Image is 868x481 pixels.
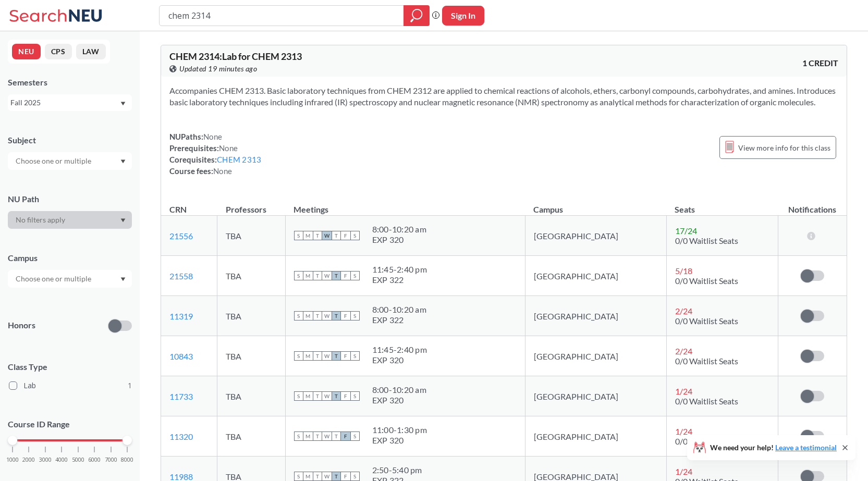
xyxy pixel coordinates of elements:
[313,271,322,280] span: T
[372,344,427,355] div: 11:45 - 2:40 pm
[322,311,332,320] span: W
[675,316,738,326] span: 0/0 Waitlist Seats
[332,431,341,441] span: T
[213,166,232,176] span: None
[10,97,119,108] div: Fall 2025
[8,418,132,430] p: Course ID Range
[675,356,738,366] span: 0/0 Waitlist Seats
[410,8,423,23] svg: magnifying glass
[217,155,261,164] a: CHEM 2313
[294,271,303,280] span: S
[350,311,360,320] span: S
[525,256,666,296] td: [GEOGRAPHIC_DATA]
[675,306,692,316] span: 2 / 24
[169,311,193,321] a: 11319
[372,275,427,285] div: EXP 322
[169,204,187,215] div: CRN
[666,193,778,216] th: Seats
[303,351,313,361] span: M
[285,193,525,216] th: Meetings
[169,131,261,177] div: NUPaths: Prerequisites: Corequisites: Course fees:
[313,311,322,320] span: T
[6,457,19,463] span: 1000
[303,391,313,401] span: M
[341,431,350,441] span: F
[303,472,313,481] span: M
[341,391,350,401] span: F
[442,6,484,26] button: Sign In
[332,311,341,320] span: T
[120,218,126,223] svg: Dropdown arrow
[525,216,666,256] td: [GEOGRAPHIC_DATA]
[303,271,313,280] span: M
[10,273,98,285] input: Choose one or multiple
[322,231,332,240] span: W
[341,311,350,320] span: F
[313,472,322,481] span: T
[313,351,322,361] span: T
[802,57,838,69] span: 1 CREDIT
[294,431,303,441] span: S
[525,376,666,416] td: [GEOGRAPHIC_DATA]
[217,296,286,336] td: TBA
[10,155,98,167] input: Choose one or multiple
[8,152,132,170] div: Dropdown arrow
[332,472,341,481] span: T
[120,159,126,164] svg: Dropdown arrow
[217,376,286,416] td: TBA
[675,346,692,356] span: 2 / 24
[372,465,422,475] div: 2:50 - 5:40 pm
[8,77,132,88] div: Semesters
[55,457,68,463] span: 4000
[332,351,341,361] span: T
[294,351,303,361] span: S
[372,435,427,446] div: EXP 320
[169,231,193,241] a: 21556
[88,457,101,463] span: 6000
[372,355,427,365] div: EXP 320
[332,271,341,280] span: T
[372,395,426,405] div: EXP 320
[332,231,341,240] span: T
[294,391,303,401] span: S
[169,351,193,361] a: 10843
[120,277,126,281] svg: Dropdown arrow
[121,457,133,463] span: 8000
[39,457,52,463] span: 3000
[217,216,286,256] td: TBA
[169,431,193,441] a: 11320
[8,319,35,331] p: Honors
[8,134,132,146] div: Subject
[8,252,132,264] div: Campus
[8,361,132,373] span: Class Type
[322,472,332,481] span: W
[710,444,837,451] span: We need your help!
[303,231,313,240] span: M
[675,426,692,436] span: 1 / 24
[217,416,286,457] td: TBA
[169,85,838,108] section: Accompanies CHEM 2313. Basic laboratory techniques from CHEM 2312 are applied to chemical reactio...
[372,315,426,325] div: EXP 322
[675,276,738,286] span: 0/0 Waitlist Seats
[525,416,666,457] td: [GEOGRAPHIC_DATA]
[179,63,257,75] span: Updated 19 minutes ago
[294,311,303,320] span: S
[169,51,302,62] span: CHEM 2314 : Lab for CHEM 2313
[45,44,72,59] button: CPS
[76,44,106,59] button: LAW
[8,211,132,229] div: Dropdown arrow
[738,141,830,154] span: View more info for this class
[372,235,426,245] div: EXP 320
[219,143,238,153] span: None
[675,396,738,406] span: 0/0 Waitlist Seats
[341,231,350,240] span: F
[8,270,132,288] div: Dropdown arrow
[332,391,341,401] span: T
[675,436,738,446] span: 0/0 Waitlist Seats
[12,44,41,59] button: NEU
[294,231,303,240] span: S
[313,391,322,401] span: T
[675,226,697,236] span: 17 / 24
[322,271,332,280] span: W
[341,472,350,481] span: F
